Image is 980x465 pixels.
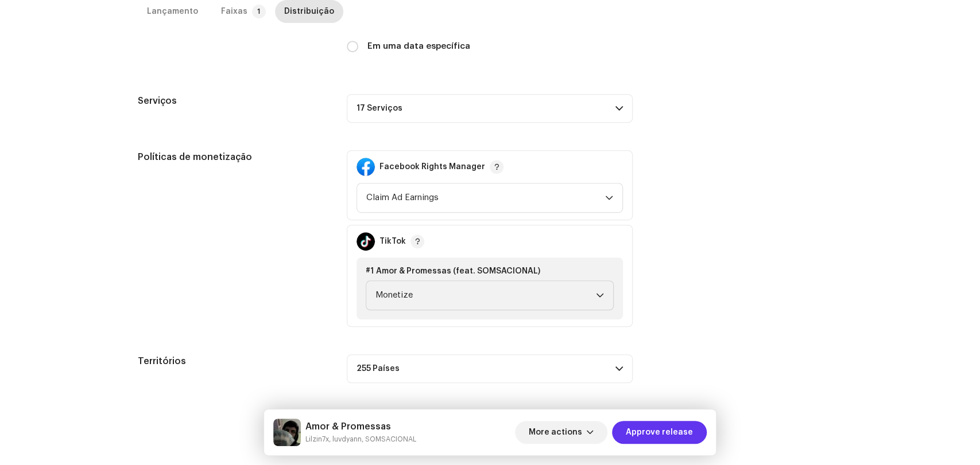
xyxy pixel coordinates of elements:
[305,433,416,445] small: Amor & Promessas
[305,420,416,433] h5: Amor & Promessas
[138,354,329,368] h5: Territórios
[375,281,596,310] span: Monetize
[612,421,707,444] button: Approve release
[138,150,329,164] h5: Políticas de monetização
[379,237,406,246] strong: TikTok
[529,421,582,444] span: More actions
[605,183,613,212] div: dropdown trigger
[379,162,485,171] strong: Facebook Rights Manager
[138,94,329,108] h5: Serviços
[366,267,614,276] div: #1 Amor & Promessas (feat. SOMSACIONAL)
[596,281,604,310] div: dropdown trigger
[347,354,633,383] p-accordion-header: 255 Países
[347,94,633,123] p-accordion-header: 17 Serviços
[273,419,301,446] img: d7d07de3-e71a-4c26-be1c-a63a32a00438
[626,421,693,444] span: Approve release
[515,421,607,444] button: More actions
[367,40,470,53] label: Em uma data específica
[366,183,605,212] span: Claim Ad Earnings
